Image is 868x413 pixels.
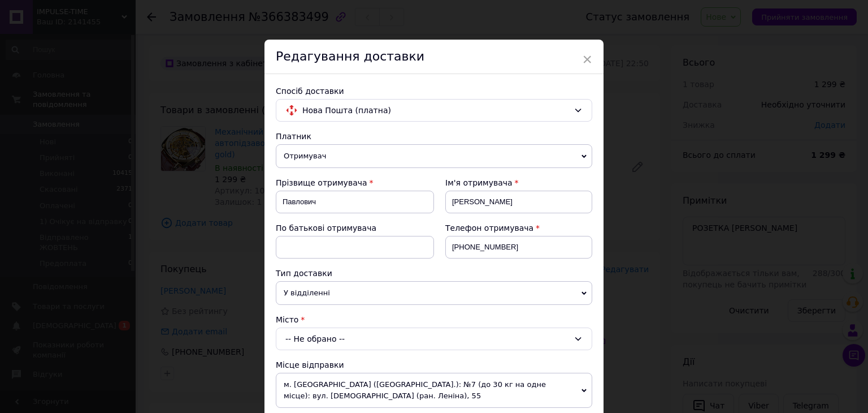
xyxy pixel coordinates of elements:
[276,85,592,97] div: Спосіб доставки
[276,223,376,233] span: По батькові отримувача
[582,50,592,69] span: ×
[445,223,533,233] span: Телефон отримувача
[445,178,513,187] span: Ім'я отримувача
[445,236,592,259] input: +380
[276,178,367,187] span: Прізвище отримувача
[302,104,569,117] span: Нова Пошта (платна)
[264,40,604,74] div: Редагування доставки
[276,373,592,408] span: м. [GEOGRAPHIC_DATA] ([GEOGRAPHIC_DATA].): №7 (до 30 кг на одне місце): вул. [DEMOGRAPHIC_DATA] (...
[276,132,311,141] span: Платник
[276,281,592,305] span: У відділенні
[276,144,592,168] span: Отримувач
[276,314,592,325] div: Місто
[276,360,344,369] span: Місце відправки
[276,328,592,350] div: -- Не обрано --
[276,269,332,278] span: Тип доставки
